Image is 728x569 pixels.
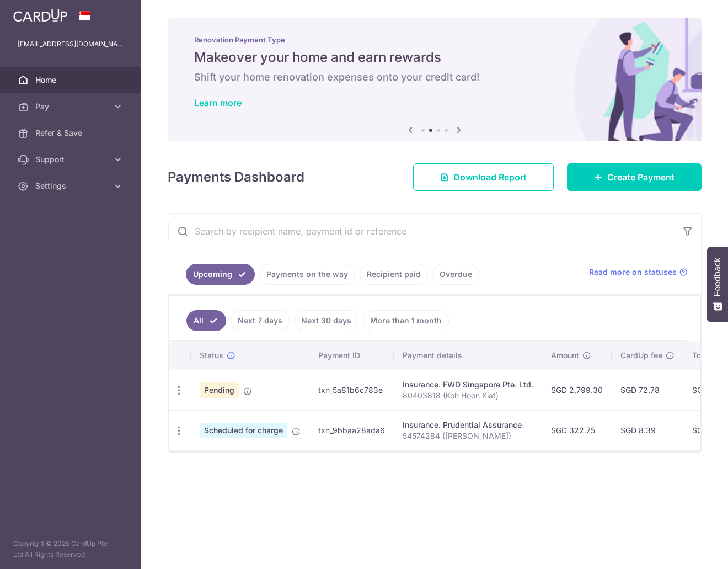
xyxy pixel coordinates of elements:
[589,267,688,278] a: Read more on statuses
[309,410,394,450] td: txn_9bbaa28ada6
[589,267,677,278] span: Read more on statuses
[542,370,612,410] td: SGD 2,799.30
[186,264,255,285] a: Upcoming
[200,382,239,398] span: Pending
[453,171,527,184] span: Download Report
[713,258,722,296] span: Feedback
[394,341,542,370] th: Payment details
[194,71,675,84] h6: Shift your home renovation expenses onto your credit card!
[200,350,223,361] span: Status
[186,310,226,331] a: All
[35,180,108,192] span: Settings
[403,379,533,390] div: Insurance. FWD Singapore Pte. Ltd.
[612,370,683,410] td: SGD 72.78
[363,310,449,331] a: More than 1 month
[612,410,683,450] td: SGD 8.39
[168,18,702,141] img: Renovation banner
[194,97,242,108] a: Learn more
[35,75,108,86] span: Home
[194,49,675,66] h5: Makeover your home and earn rewards
[294,310,358,331] a: Next 30 days
[707,247,728,322] button: Feedback - Show survey
[309,341,394,370] th: Payment ID
[231,310,290,331] a: Next 7 days
[168,214,675,249] input: Search by recipient name, payment id or reference
[13,9,67,22] img: CardUp
[200,423,287,438] span: Scheduled for charge
[18,39,124,50] p: [EMAIL_ADDRESS][DOMAIN_NAME]
[413,163,554,191] a: Download Report
[657,536,717,563] iframe: Opens a widget where you can find more information
[403,430,533,442] p: 54574284 ([PERSON_NAME])
[35,101,108,112] span: Pay
[259,264,355,285] a: Payments on the way
[35,127,108,139] span: Refer & Save
[309,370,394,410] td: txn_5a81b6c783e
[620,350,662,361] span: CardUp fee
[403,419,533,430] div: Insurance. Prudential Assurance
[567,163,702,191] a: Create Payment
[194,35,675,44] p: Renovation Payment Type
[551,350,579,361] span: Amount
[607,171,675,184] span: Create Payment
[542,410,612,450] td: SGD 322.75
[360,264,428,285] a: Recipient paid
[403,390,533,401] p: 80403818 (Koh Hoon Kiat)
[168,167,304,187] h4: Payments Dashboard
[35,154,108,165] span: Support
[432,264,479,285] a: Overdue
